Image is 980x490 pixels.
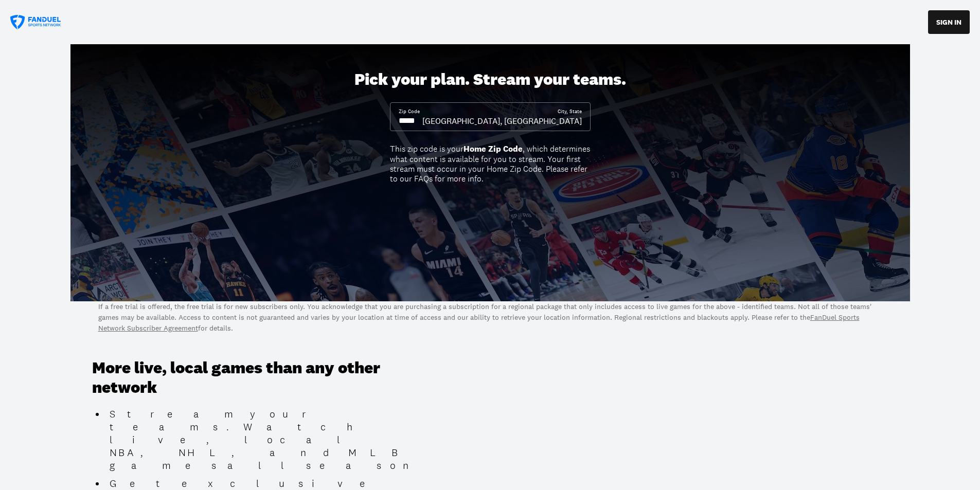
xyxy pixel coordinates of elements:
div: [GEOGRAPHIC_DATA], [GEOGRAPHIC_DATA] [422,115,582,126]
b: Home Zip Code [464,143,523,154]
div: City, State [558,108,582,115]
div: This zip code is your , which determines what content is available for you to stream. Your first ... [390,144,591,184]
div: Zip Code [399,108,420,115]
p: If a free trial is offered, the free trial is for new subscribers only. You acknowledge that you ... [98,301,882,334]
div: Pick your plan. Stream your teams. [354,70,626,89]
h3: More live, local games than any other network [92,358,426,398]
button: SIGN IN [928,10,970,34]
li: Stream your teams. Watch live, local NBA, NHL, and MLB games all season [105,408,426,472]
